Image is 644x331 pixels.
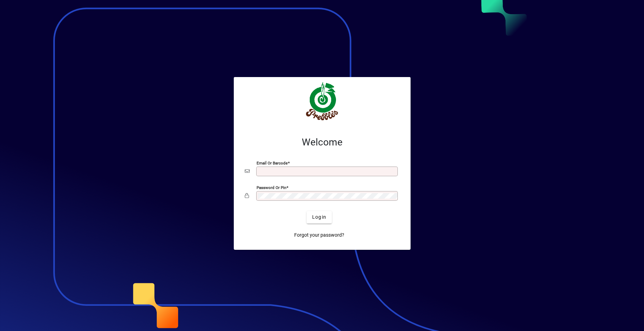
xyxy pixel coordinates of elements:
[245,136,400,148] h2: Welcome
[257,185,286,190] mat-label: Password or Pin
[257,160,288,165] mat-label: Email or Barcode
[294,231,344,239] span: Forgot your password?
[307,211,332,224] button: Login
[291,229,347,242] a: Forgot your password?
[312,214,326,221] span: Login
